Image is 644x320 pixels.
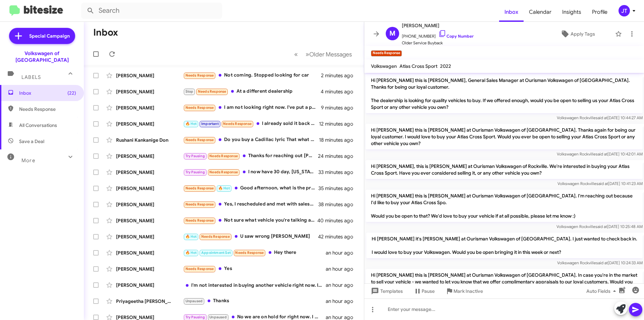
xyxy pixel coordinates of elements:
[557,115,643,120] span: Volkswagen Rockville [DATE] 10:44:27 AM
[524,2,557,22] a: Calendar
[543,28,612,40] button: Apply Tags
[587,2,613,22] span: Profile
[19,138,44,145] span: Save a Deal
[318,201,359,208] div: 38 minutes ago
[93,27,118,38] h1: Inbox
[302,47,356,61] button: Next
[306,50,309,58] span: »
[402,21,474,30] span: [PERSON_NAME]
[185,122,197,126] span: 🔥 Hot
[183,136,319,144] div: Do you buy a Cadillac lyric That what I have now.
[557,2,587,22] a: Insights
[116,217,183,224] div: [PERSON_NAME]
[596,181,608,186] span: said at
[440,285,488,297] button: Mark Inactive
[116,153,183,159] div: [PERSON_NAME]
[67,90,76,96] span: (22)
[185,73,214,78] span: Needs Response
[116,88,183,95] div: [PERSON_NAME]
[290,47,356,61] nav: Page navigation example
[185,105,214,110] span: Needs Response
[116,137,183,143] div: Rushani Kankanige Don
[408,285,440,297] button: Pause
[183,200,318,208] div: Yes, I rescheduled and met with salesguy Raleigh a couple of weeks ago. Thx
[116,266,183,272] div: [PERSON_NAME]
[557,260,643,265] span: Volkswagen Rockville [DATE] 10:24:33 AM
[209,154,238,158] span: Needs Response
[116,298,183,305] div: Priyageetha [PERSON_NAME]
[19,106,76,112] span: Needs Response
[318,153,359,159] div: 24 minutes ago
[399,63,437,69] span: Atlas Cross Sport
[183,282,326,288] div: I'm not interested in buying another vehicle right now. I'd like to know how much I could get for...
[366,190,643,222] p: Hi [PERSON_NAME] this is [PERSON_NAME] at Ourisman Volkswagen of [GEOGRAPHIC_DATA]. I'm reaching ...
[183,217,318,224] div: Not sure what vehicle you're talking about
[319,121,359,127] div: 12 minutes ago
[366,74,643,113] p: Hi [PERSON_NAME] this is [PERSON_NAME], General Sales Manager at Ourisman Volkswagen of [GEOGRAPH...
[209,170,238,174] span: Needs Response
[185,186,214,190] span: Needs Response
[116,201,183,208] div: [PERSON_NAME]
[326,266,359,272] div: an hour ago
[116,233,183,240] div: [PERSON_NAME]
[209,315,227,319] span: Unpaused
[294,50,298,58] span: «
[371,63,397,69] span: Volkswagen
[326,282,359,288] div: an hour ago
[321,88,359,95] div: 4 minutes ago
[319,137,359,143] div: 18 minutes ago
[201,234,230,239] span: Needs Response
[318,233,359,240] div: 42 minutes ago
[440,63,451,69] span: 2022
[116,169,183,176] div: [PERSON_NAME]
[116,104,183,111] div: [PERSON_NAME]
[183,265,326,273] div: Yes
[556,224,643,229] span: Volkswagen Rockville [DATE] 10:25:48 AM
[595,224,607,229] span: said at
[185,250,197,255] span: 🔥 Hot
[321,72,359,79] div: 2 minutes ago
[185,299,203,303] span: Unpaused
[422,285,435,297] span: Pause
[290,47,302,61] button: Previous
[499,2,524,22] a: Inbox
[185,234,197,239] span: 🔥 Hot
[116,282,183,288] div: [PERSON_NAME]
[183,184,318,192] div: Good afternoon, what is the price on the MDX now?
[402,30,474,40] span: [PHONE_NUMBER]
[116,72,183,79] div: [PERSON_NAME]
[318,185,359,192] div: 35 minutes ago
[318,169,359,176] div: 33 minutes ago
[370,285,403,297] span: Templates
[185,138,214,142] span: Needs Response
[389,28,395,39] span: M
[185,267,214,271] span: Needs Response
[321,104,359,111] div: 9 minutes ago
[183,297,326,305] div: Thanks
[223,122,252,126] span: Needs Response
[21,74,41,80] span: Labels
[364,285,408,297] button: Templates
[326,249,359,256] div: an hour ago
[198,89,226,94] span: Needs Response
[218,186,230,190] span: 🔥 Hot
[366,269,643,294] p: Hi [PERSON_NAME] this is [PERSON_NAME] at Ourisman Volkswagen of [GEOGRAPHIC_DATA]. In case you'r...
[183,233,318,240] div: U saw wrong [PERSON_NAME]
[318,217,359,224] div: 40 minutes ago
[201,250,231,255] span: Appointment Set
[596,151,607,156] span: said at
[453,285,483,297] span: Mark Inactive
[557,151,643,156] span: Volkswagen Rockville [DATE] 10:42:01 AM
[185,89,194,94] span: Stop
[571,28,595,40] span: Apply Tags
[21,157,35,164] span: More
[185,315,205,319] span: Try Pausing
[235,250,264,255] span: Needs Response
[366,233,643,258] p: Hi [PERSON_NAME] it's [PERSON_NAME] at Ourisman Volkswagen of [GEOGRAPHIC_DATA]. I just wanted to...
[402,40,474,46] span: Older Service Buyback
[29,33,70,39] span: Special Campaign
[371,50,402,56] small: Needs Response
